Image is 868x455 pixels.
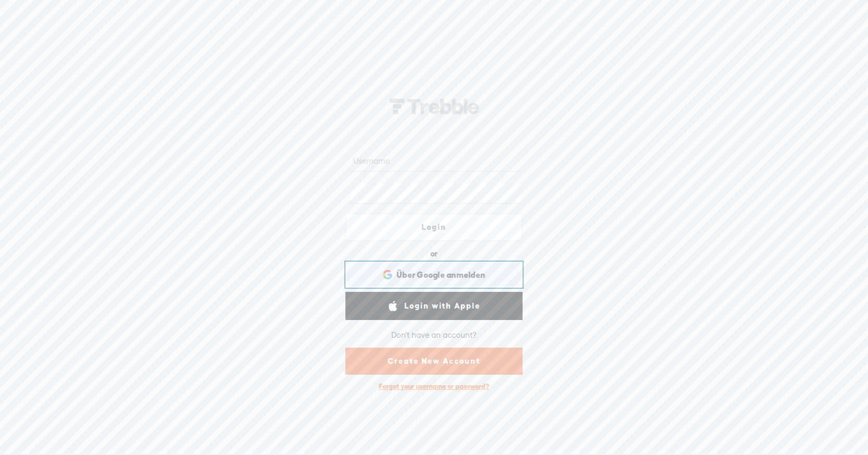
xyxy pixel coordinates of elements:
div: Über Google anmelden [345,262,523,288]
div: Don't have an account? [391,324,477,346]
span: Über Google anmelden [396,269,485,280]
input: Username [351,151,520,171]
div: Forgot your username or password? [374,377,494,396]
a: Login [345,213,523,241]
a: Create New Account [345,348,523,375]
div: or [430,245,438,262]
a: Login with Apple [345,292,523,320]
